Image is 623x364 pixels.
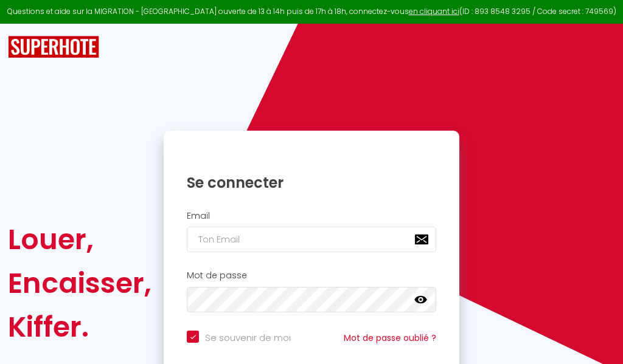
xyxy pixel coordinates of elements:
h1: Se connecter [187,173,436,192]
div: Louer, [8,218,151,261]
a: en cliquant ici [409,6,459,16]
div: Kiffer. [8,305,151,349]
input: Ton Email [187,227,436,252]
h2: Mot de passe [187,270,436,281]
a: Mot de passe oublié ? [344,332,436,344]
div: Encaisser, [8,261,151,305]
h2: Email [187,211,436,221]
img: SuperHote logo [8,36,99,58]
